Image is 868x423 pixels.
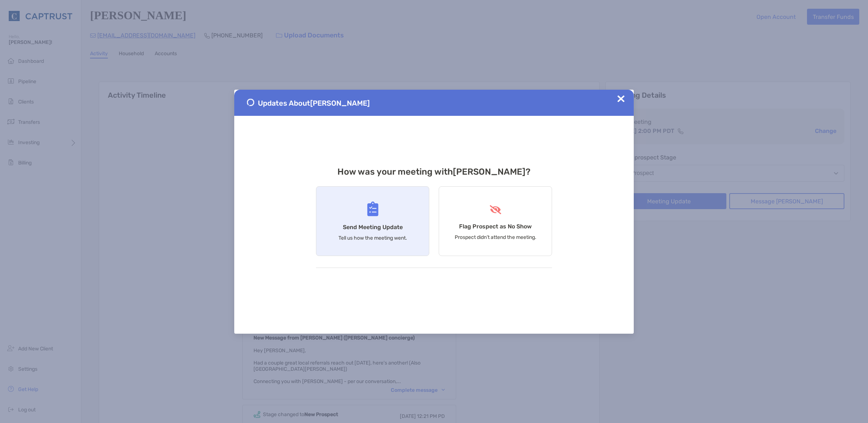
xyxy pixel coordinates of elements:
img: Send Meeting Update 1 [247,99,254,106]
span: Updates About [PERSON_NAME] [258,99,370,107]
p: Tell us how the meeting went. [338,235,407,241]
h4: Flag Prospect as No Show [459,223,532,230]
h4: Send Meeting Update [343,224,403,231]
h3: How was your meeting with [PERSON_NAME] ? [316,167,552,177]
img: Send Meeting Update [367,202,378,216]
img: Close Updates Zoe [617,95,625,102]
p: Prospect didn’t attend the meeting. [455,234,536,240]
img: Flag Prospect as No Show [489,205,502,214]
